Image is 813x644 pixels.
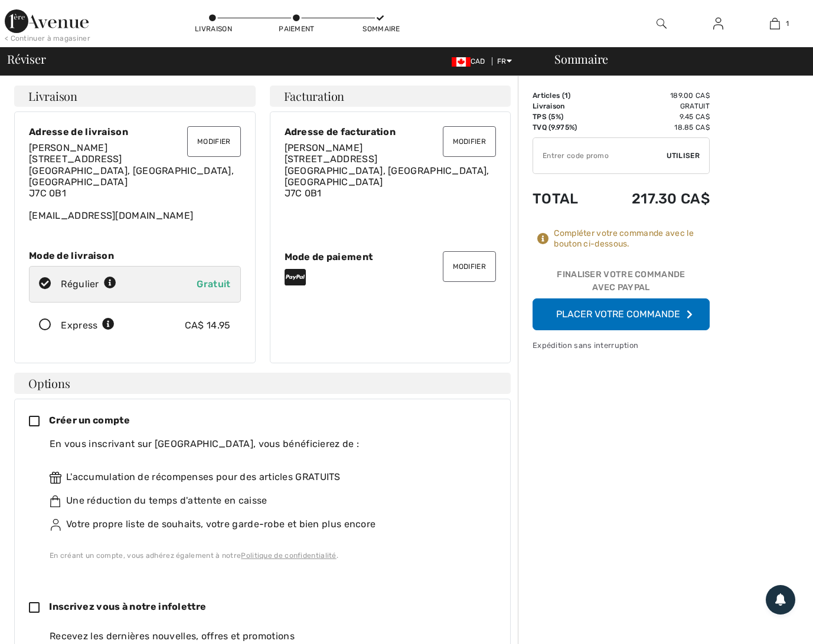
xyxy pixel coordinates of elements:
div: Adresse de livraison [29,126,241,137]
div: Mode de paiement [285,251,497,262]
button: Modifier [187,126,240,157]
img: recherche [657,17,667,31]
span: CAD [452,57,490,65]
img: 1ère Avenue [5,9,89,33]
button: Placer votre commande [533,298,710,330]
img: Mes infos [713,17,723,31]
td: Articles ( ) [533,90,598,101]
a: Politique de confidentialité [241,551,336,560]
span: [STREET_ADDRESS] [GEOGRAPHIC_DATA], [GEOGRAPHIC_DATA], [GEOGRAPHIC_DATA] J7C 0B1 [29,153,234,199]
div: < Continuer à magasiner [5,33,90,44]
h4: Options [14,373,511,394]
div: Expédition sans interruption [533,340,710,351]
div: Finaliser votre commande avec PayPal [533,268,710,298]
input: Code promo [533,138,667,173]
span: Gratuit [197,278,230,290]
td: 189.00 CA$ [598,90,710,101]
td: TPS (5%) [533,111,598,122]
span: 1 [786,18,789,29]
td: Livraison [533,101,598,111]
div: L'accumulation de récompenses pour des articles GRATUITS [50,470,487,484]
span: 1 [564,91,568,100]
span: Livraison [28,90,77,102]
span: Réviser [7,53,45,65]
span: Utiliser [667,150,700,161]
button: Modifier [443,251,496,282]
a: 1 [747,17,803,31]
div: Paiement [279,24,314,34]
div: Mode de livraison [29,250,241,261]
div: Livraison [195,24,230,34]
a: Se connecter [704,17,733,31]
div: Sommaire [363,24,398,34]
div: Compléter votre commande avec le bouton ci-dessous. [554,228,710,249]
div: Votre propre liste de souhaits, votre garde-robe et bien plus encore [50,517,487,531]
span: Inscrivez vous à notre infolettre [49,601,206,612]
img: Mon panier [770,17,780,31]
span: [PERSON_NAME] [285,142,363,153]
div: En vous inscrivant sur [GEOGRAPHIC_DATA], vous bénéficierez de : [50,437,487,451]
td: 9.45 CA$ [598,111,710,122]
img: ownWishlist.svg [50,519,61,531]
div: Une réduction du temps d'attente en caisse [50,494,487,508]
td: 217.30 CA$ [598,179,710,219]
div: Recevez les dernières nouvelles, offres et promotions [50,629,496,643]
span: Créer un compte [49,415,130,426]
span: [PERSON_NAME] [29,142,107,153]
div: Adresse de facturation [285,126,497,137]
div: Régulier [61,277,116,291]
td: Gratuit [598,101,710,111]
div: Sommaire [540,53,806,65]
span: FR [497,57,512,65]
td: Total [533,179,598,219]
td: TVQ (9.975%) [533,122,598,133]
td: 18.85 CA$ [598,122,710,133]
div: [EMAIL_ADDRESS][DOMAIN_NAME] [29,142,241,221]
span: [STREET_ADDRESS] [GEOGRAPHIC_DATA], [GEOGRAPHIC_DATA], [GEOGRAPHIC_DATA] J7C 0B1 [285,153,489,199]
div: CA$ 14.95 [185,318,231,333]
span: Facturation [284,90,345,102]
img: Canadian Dollar [452,57,471,67]
div: Express [61,318,115,333]
button: Modifier [443,126,496,157]
img: faster.svg [50,495,61,507]
img: rewards.svg [50,472,61,484]
div: En créant un compte, vous adhérez également à notre . [50,550,487,561]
